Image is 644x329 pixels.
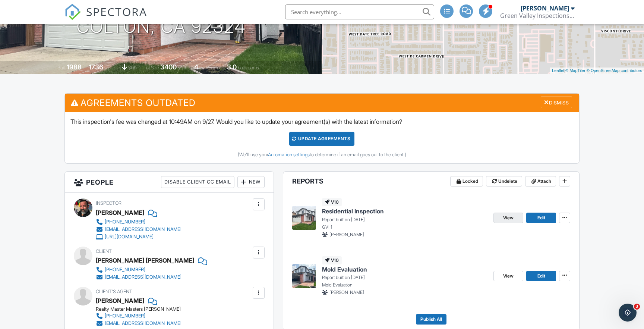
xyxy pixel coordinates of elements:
[96,312,181,320] a: [PHONE_NUMBER]
[65,94,579,112] h3: Agreements Outdated
[238,65,259,70] span: bathrooms
[237,176,265,188] div: New
[65,172,274,193] h3: People
[96,233,181,241] a: [URL][DOMAIN_NAME]
[96,266,201,273] a: [PHONE_NUMBER]
[70,152,574,158] div: (We'll use your to determine if an email goes out to the client.)
[96,207,144,218] div: [PERSON_NAME]
[105,234,154,240] div: [URL][DOMAIN_NAME]
[105,219,145,225] div: [PHONE_NUMBER]
[64,4,81,20] img: The Best Home Inspection Software - Spectora
[86,4,147,19] span: SPECTORA
[541,97,572,108] div: Dismiss
[587,68,642,73] a: © OpenStreetMap contributors
[550,68,644,74] div: |
[105,320,181,326] div: [EMAIL_ADDRESS][DOMAIN_NAME]
[96,295,144,306] a: [PERSON_NAME]
[199,65,220,70] span: bedrooms
[521,4,569,12] div: [PERSON_NAME]
[105,226,181,232] div: [EMAIL_ADDRESS][DOMAIN_NAME]
[96,289,132,294] span: Client's Agent
[57,65,66,70] span: Built
[227,63,237,71] div: 3.0
[105,267,145,273] div: [PHONE_NUMBER]
[96,226,181,233] a: [EMAIL_ADDRESS][DOMAIN_NAME]
[104,65,115,70] span: sq. ft.
[565,68,585,73] a: © MapTiler
[96,200,121,206] span: Inspector
[67,63,82,71] div: 1988
[500,12,575,19] div: Green Valley Inspections inc
[268,152,310,157] a: Automation settings
[96,248,112,254] span: Client
[96,306,187,312] div: Realty Master Masters [PERSON_NAME]
[289,132,354,146] div: Update Agreements
[143,65,159,70] span: Lot Size
[96,320,181,327] a: [EMAIL_ADDRESS][DOMAIN_NAME]
[194,63,198,71] div: 4
[105,313,145,319] div: [PHONE_NUMBER]
[178,65,187,70] span: sq.ft.
[160,63,177,71] div: 3400
[552,68,564,73] a: Leaflet
[96,255,194,266] div: [PERSON_NAME] [PERSON_NAME]
[619,304,637,322] iframe: Intercom live chat
[285,4,434,19] input: Search everything...
[65,112,579,163] div: This inspection's fee was changed at 10:49AM on 9/27. Would you like to update your agreement(s) ...
[64,10,147,26] a: SPECTORA
[105,274,181,280] div: [EMAIL_ADDRESS][DOMAIN_NAME]
[89,63,103,71] div: 1736
[161,176,234,188] div: Disable Client CC Email
[96,273,201,281] a: [EMAIL_ADDRESS][DOMAIN_NAME]
[128,65,136,70] span: slab
[634,304,640,310] span: 3
[96,218,181,226] a: [PHONE_NUMBER]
